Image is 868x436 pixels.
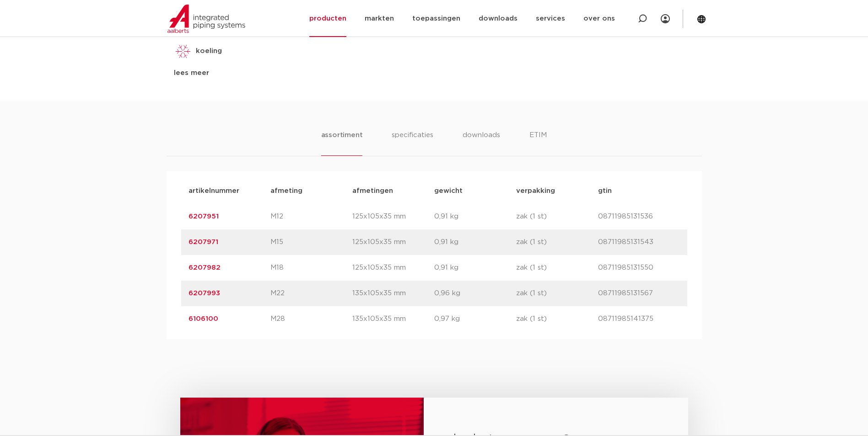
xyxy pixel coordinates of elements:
p: M22 [270,288,352,299]
p: 125x105x35 mm [352,262,434,273]
p: M12 [270,211,352,222]
p: 135x105x35 mm [352,314,434,324]
p: 125x105x35 mm [352,237,434,248]
p: 08711985131536 [598,211,680,222]
a: 6207951 [189,213,219,220]
p: 08711985141375 [598,314,680,324]
p: 125x105x35 mm [352,211,434,222]
a: 6207982 [189,264,221,271]
p: M15 [270,237,352,248]
p: 08711985131550 [598,262,680,273]
p: 0,91 kg [434,262,516,273]
div: lees meer [174,68,338,79]
p: zak (1 st) [516,288,598,299]
p: afmetingen [352,186,434,197]
p: koeling [196,46,222,57]
p: 08711985131543 [598,237,680,248]
img: koeling [174,42,192,60]
li: ETIM [529,130,547,156]
p: 0,91 kg [434,237,516,248]
li: assortiment [321,130,363,156]
p: 0,91 kg [434,211,516,222]
p: verpakking [516,186,598,197]
p: zak (1 st) [516,314,598,324]
p: zak (1 st) [516,262,598,273]
a: 6207993 [189,290,220,297]
p: artikelnummer [189,186,270,197]
p: 135x105x35 mm [352,288,434,299]
p: zak (1 st) [516,237,598,248]
p: M28 [270,314,352,324]
p: afmeting [270,186,352,197]
a: 6106100 [189,315,218,322]
li: specificaties [392,130,433,156]
p: M18 [270,262,352,273]
p: zak (1 st) [516,211,598,222]
li: downloads [463,130,500,156]
p: 08711985131567 [598,288,680,299]
p: gewicht [434,186,516,197]
p: gtin [598,186,680,197]
p: 0,96 kg [434,288,516,299]
p: 0,97 kg [434,314,516,324]
a: 6207971 [189,239,218,245]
